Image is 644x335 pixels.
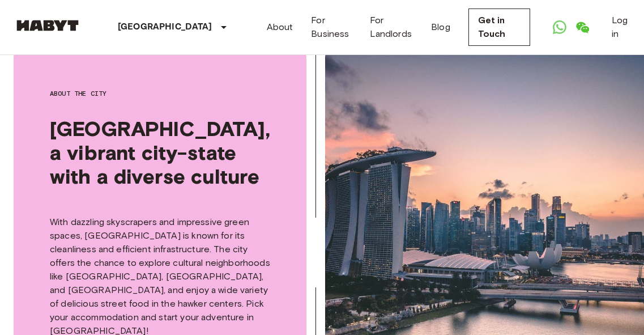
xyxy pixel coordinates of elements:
img: Habyt [14,20,82,31]
a: Open WeChat [571,16,594,39]
a: Log in [612,14,630,41]
p: [GEOGRAPHIC_DATA] [118,20,212,34]
a: For Business [311,14,351,41]
a: Get in Touch [468,9,530,46]
span: About the city [50,88,270,99]
span: [GEOGRAPHIC_DATA], a vibrant city-state with a diverse culture [50,117,270,188]
a: Blog [431,20,450,34]
a: For Landlords [370,14,413,41]
a: About [267,20,293,34]
a: Open WhatsApp [548,16,571,39]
